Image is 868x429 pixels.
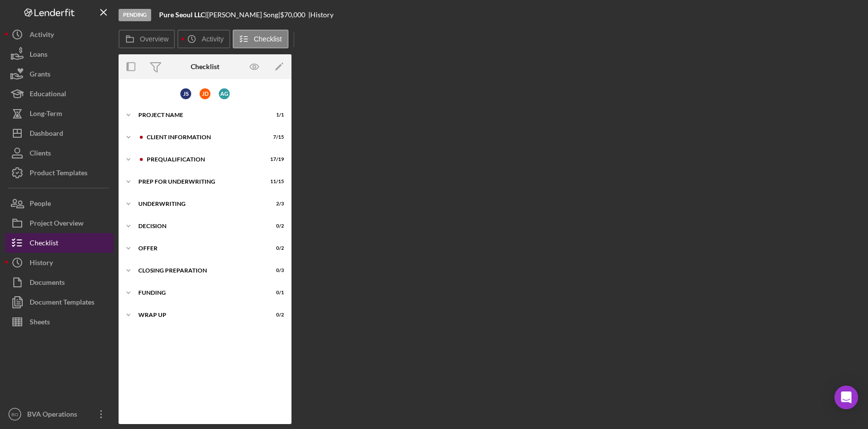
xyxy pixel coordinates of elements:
[233,30,289,48] button: Checklist
[5,64,114,84] button: Grants
[834,386,858,409] div: Open Intercom Messenger
[138,312,259,318] div: Wrap Up
[5,84,114,104] button: Educational
[5,233,114,253] button: Checklist
[11,412,18,417] text: BO
[266,112,284,118] div: 1 / 1
[280,10,305,19] span: $70,000
[266,245,284,251] div: 0 / 2
[219,88,230,99] div: A G
[5,312,114,332] button: Sheets
[138,201,259,207] div: Underwriting
[5,273,114,292] button: Documents
[147,134,259,140] div: Client Information
[266,179,284,185] div: 11 / 15
[30,163,87,185] div: Product Templates
[30,64,50,86] div: Grants
[140,35,168,43] label: Overview
[30,25,54,47] div: Activity
[138,245,259,251] div: Offer
[5,25,114,44] button: Activity
[159,11,207,19] div: |
[30,194,51,216] div: People
[180,88,191,99] div: J S
[147,156,259,162] div: Prequalification
[138,290,259,296] div: Funding
[25,404,89,427] div: BVA Operations
[5,104,114,123] button: Long-Term
[177,30,230,48] button: Activity
[5,143,114,163] button: Clients
[266,156,284,162] div: 17 / 19
[5,44,114,64] button: Loans
[5,123,114,143] button: Dashboard
[266,312,284,318] div: 0 / 2
[207,11,280,19] div: [PERSON_NAME] Song |
[5,213,114,233] button: Project Overview
[30,123,63,146] div: Dashboard
[30,312,50,334] div: Sheets
[30,292,94,314] div: Document Templates
[138,268,259,273] div: Closing Preparation
[30,253,53,275] div: History
[191,63,219,71] div: Checklist
[308,11,333,19] div: | History
[202,35,223,43] label: Activity
[5,163,114,183] button: Product Templates
[119,30,175,48] button: Overview
[5,194,114,213] button: People
[30,273,65,295] div: Documents
[200,88,210,99] div: J D
[266,134,284,140] div: 7 / 15
[138,223,259,229] div: Decision
[30,143,51,165] div: Clients
[5,404,114,424] button: BOBVA Operations
[138,112,259,118] div: Project Name
[30,44,47,67] div: Loans
[159,10,205,19] b: Pure Seoul LLC
[5,292,114,312] button: Document Templates
[266,223,284,229] div: 0 / 2
[30,213,83,235] div: Project Overview
[30,233,58,255] div: Checklist
[5,253,114,273] button: History
[30,84,66,106] div: Educational
[254,35,282,43] label: Checklist
[30,104,62,126] div: Long-Term
[138,179,259,185] div: Prep for Underwriting
[266,268,284,273] div: 0 / 3
[266,201,284,207] div: 2 / 3
[119,9,151,21] div: Pending
[266,290,284,296] div: 0 / 1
